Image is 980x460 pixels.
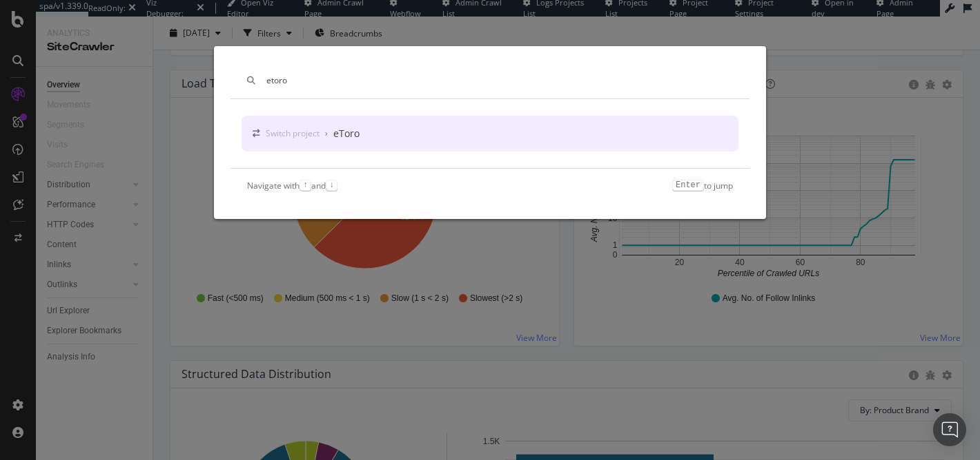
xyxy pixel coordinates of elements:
[333,127,360,140] div: eToro
[933,413,966,446] div: Open Intercom Messenger
[672,180,733,191] div: to jump
[266,74,733,86] input: Type a command or search…
[266,127,320,139] div: Switch project
[325,127,328,139] div: ›
[326,180,337,191] kbd: ↓
[247,180,337,191] div: Navigate with and
[300,180,311,191] kbd: ↑
[672,180,704,191] kbd: Enter
[214,46,766,219] div: modal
